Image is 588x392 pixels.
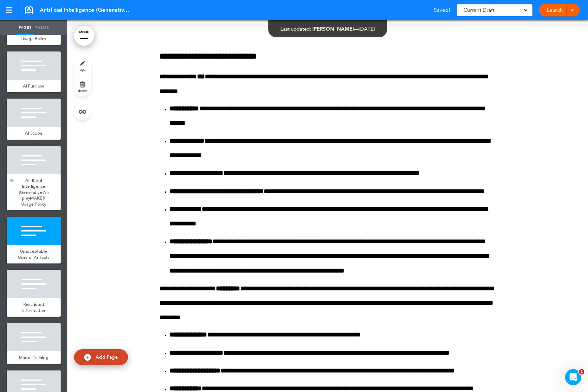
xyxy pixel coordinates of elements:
[79,68,86,72] span: style
[19,178,49,207] span: Artificial Intelligence (Generative AI) playMAKER Usage Policy
[281,26,311,32] span: Last updated:
[22,301,45,313] span: Restricted Information
[74,56,91,76] a: style
[544,4,565,16] a: Launch
[19,355,48,360] span: Model Training
[7,127,61,140] a: AI Scope
[74,26,94,46] a: MENU
[17,20,34,35] a: Pages
[34,20,51,35] a: Theme
[565,369,581,385] iframe: Intercom live chat
[579,369,584,375] span: 1
[359,26,375,32] span: [DATE]
[78,88,87,93] span: delete
[313,26,354,32] span: [PERSON_NAME]
[7,298,61,317] a: Restricted Information
[84,354,91,361] img: add.svg
[25,130,42,136] span: AI Scope
[7,80,61,93] a: AI Purpose
[463,5,494,15] span: Current Draft
[7,174,61,211] a: Artificial Intelligence (Generative AI) playMAKER Usage Policy
[7,351,61,364] a: Model Training
[96,354,118,360] span: Add Page
[74,349,128,365] a: Add Page
[40,6,131,14] span: Artificial Intelligence (Generative AI) playMAKER Usage Policy
[434,7,450,13] span: Saved!
[23,83,45,89] span: AI Purpose
[281,26,375,31] div: —
[74,76,91,97] a: delete
[7,245,61,263] a: Unacceptable Uses of Ai Tools
[18,248,50,260] span: Unacceptable Uses of Ai Tools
